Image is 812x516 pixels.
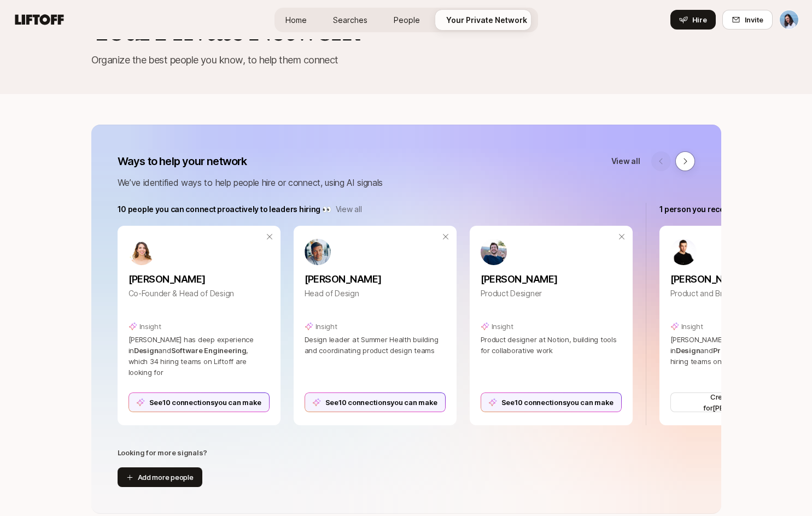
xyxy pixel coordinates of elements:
[481,335,617,355] span: Product designer at Notion, building tools for collaborative work
[305,265,446,287] a: [PERSON_NAME]
[779,10,799,30] button: Dan Tase
[134,346,158,355] span: Design
[91,52,721,68] p: Organize the best people you know, to help them connect
[91,13,721,46] h2: Your Private Network
[324,10,376,30] a: Searches
[722,10,773,30] button: Invite
[681,321,703,332] p: Insight
[118,175,695,190] p: We’ve identified ways to help people hire or connect, using AI signals
[305,335,439,355] span: Design leader at Summer Health building and coordinating product design teams
[128,287,270,300] p: Co-Founder & Head of Design
[481,265,622,287] a: [PERSON_NAME]
[670,287,811,300] p: Product and Brand Designer
[700,346,712,355] span: and
[676,346,700,355] span: Design
[139,321,161,332] p: Insight
[481,239,507,265] img: ACg8ocLvjhFXXvRClJjm-xPfkkp9veM7FpBgciPjquukK9GRrNvCg31i2A=s160-c
[745,14,763,25] span: Invite
[277,10,316,30] a: Home
[481,272,622,287] p: [PERSON_NAME]
[394,14,420,26] span: People
[158,346,171,355] span: and
[128,265,270,287] a: [PERSON_NAME]
[670,392,811,412] button: Create a share for[PERSON_NAME]
[670,265,811,287] a: [PERSON_NAME]
[713,346,767,355] span: Product Design
[171,346,247,355] span: Software Engineering
[385,10,429,30] a: People
[316,321,337,332] p: Insight
[128,272,270,287] p: [PERSON_NAME]
[481,287,622,300] p: Product Designer
[305,287,446,300] p: Head of Design
[118,154,247,169] p: Ways to help your network
[670,239,697,265] img: d819d531_3fc3_409f_b672_51966401da63.jpg
[285,14,307,26] span: Home
[446,14,527,26] span: Your Private Network
[492,321,513,332] p: Insight
[305,272,446,287] p: [PERSON_NAME]
[437,10,536,30] a: Your Private Network
[670,10,716,30] button: Hire
[128,239,155,265] img: 8d0482ca_1812_4c98_b136_83a29d302753.jpg
[780,10,798,29] img: Dan Tase
[692,14,707,25] span: Hire
[670,272,811,287] p: [PERSON_NAME]
[333,14,367,26] span: Searches
[118,203,331,216] p: 10 people you can connect proactively to leaders hiring 👀
[611,155,640,168] a: View all
[670,335,796,355] span: [PERSON_NAME] has deep experience in
[118,467,202,487] button: Add more people
[305,239,331,265] img: ACg8ocKEKRaDdLI4UrBIVgU4GlSDRsaw4FFi6nyNfamyhzdGAwDX=s160-c
[336,203,362,216] a: View all
[118,447,208,458] p: Looking for more signals?
[128,346,249,377] span: , which 34 hiring teams on Liftoff are looking for
[128,335,254,355] span: [PERSON_NAME] has deep experience in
